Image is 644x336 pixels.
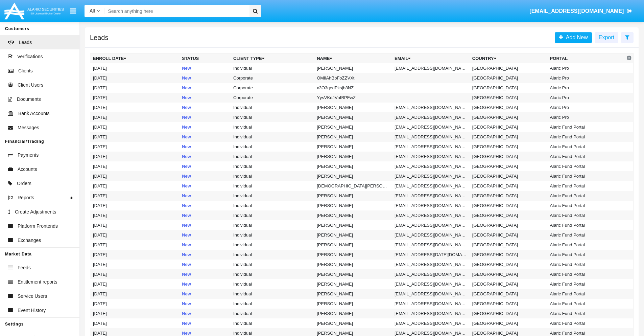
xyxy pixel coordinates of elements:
[231,73,314,83] td: Corporate
[231,201,314,210] td: Individual
[470,269,547,279] td: [GEOGRAPHIC_DATA]
[105,5,247,17] input: Search
[17,180,31,187] span: Orders
[392,103,470,112] td: [EMAIL_ADDRESS][DOMAIN_NAME]
[231,220,314,230] td: Individual
[314,112,392,122] td: [PERSON_NAME]
[179,220,231,230] td: New
[18,110,50,117] span: Bank Accounts
[314,83,392,93] td: x3O3qedPksjb8NZ
[470,132,547,142] td: [GEOGRAPHIC_DATA]
[314,181,392,191] td: [DEMOGRAPHIC_DATA][PERSON_NAME]
[392,142,470,152] td: [EMAIL_ADDRESS][DOMAIN_NAME]
[314,161,392,171] td: [PERSON_NAME]
[231,289,314,299] td: Individual
[547,93,625,103] td: Alaric Pro
[179,240,231,250] td: New
[15,208,56,216] span: Create Adjustments
[314,93,392,103] td: YysVKdJVnIBPFwZ
[470,181,547,191] td: [GEOGRAPHIC_DATA]
[231,152,314,161] td: Individual
[547,318,625,328] td: Alaric Fund Portal
[18,264,31,271] span: Feeds
[179,93,231,103] td: New
[470,201,547,210] td: [GEOGRAPHIC_DATA]
[563,35,588,40] span: Add New
[547,132,625,142] td: Alaric Fund Portal
[231,210,314,220] td: Individual
[314,191,392,201] td: [PERSON_NAME]
[470,73,547,83] td: [GEOGRAPHIC_DATA]
[19,39,32,46] span: Leads
[179,112,231,122] td: New
[179,318,231,328] td: New
[314,269,392,279] td: [PERSON_NAME]
[392,122,470,132] td: [EMAIL_ADDRESS][DOMAIN_NAME]
[470,93,547,103] td: [GEOGRAPHIC_DATA]
[179,103,231,112] td: New
[314,63,392,73] td: [PERSON_NAME]
[470,299,547,309] td: [GEOGRAPHIC_DATA]
[18,124,39,131] span: Messages
[547,279,625,289] td: Alaric Fund Portal
[314,152,392,161] td: [PERSON_NAME]
[470,83,547,93] td: [GEOGRAPHIC_DATA]
[547,161,625,171] td: Alaric Fund Portal
[470,191,547,201] td: [GEOGRAPHIC_DATA]
[231,191,314,201] td: Individual
[90,63,180,73] td: [DATE]
[470,250,547,260] td: [GEOGRAPHIC_DATA]
[179,122,231,132] td: New
[314,250,392,260] td: [PERSON_NAME]
[90,260,180,269] td: [DATE]
[314,318,392,328] td: [PERSON_NAME]
[17,96,41,103] span: Documents
[90,191,180,201] td: [DATE]
[547,309,625,318] td: Alaric Fund Portal
[90,210,180,220] td: [DATE]
[90,318,180,328] td: [DATE]
[392,53,470,64] th: Email
[231,83,314,93] td: Corporate
[179,191,231,201] td: New
[547,103,625,112] td: Alaric Pro
[90,83,180,93] td: [DATE]
[18,278,57,286] span: Entitlement reports
[231,279,314,289] td: Individual
[392,279,470,289] td: [EMAIL_ADDRESS][DOMAIN_NAME]
[90,250,180,260] td: [DATE]
[599,35,614,40] span: Export
[231,132,314,142] td: Individual
[470,53,547,64] th: Country
[90,171,180,181] td: [DATE]
[18,194,34,201] span: Reports
[231,181,314,191] td: Individual
[231,63,314,73] td: Individual
[392,63,470,73] td: [EMAIL_ADDRESS][DOMAIN_NAME]
[314,309,392,318] td: [PERSON_NAME]
[179,181,231,191] td: New
[179,210,231,220] td: New
[314,289,392,299] td: [PERSON_NAME]
[314,142,392,152] td: [PERSON_NAME]
[470,289,547,299] td: [GEOGRAPHIC_DATA]
[470,142,547,152] td: [GEOGRAPHIC_DATA]
[470,152,547,161] td: [GEOGRAPHIC_DATA]
[547,122,625,132] td: Alaric Fund Portal
[314,279,392,289] td: [PERSON_NAME]
[314,122,392,132] td: [PERSON_NAME]
[392,318,470,328] td: [EMAIL_ADDRESS][DOMAIN_NAME]
[470,161,547,171] td: [GEOGRAPHIC_DATA]
[231,122,314,132] td: Individual
[547,142,625,152] td: Alaric Fund Portal
[392,299,470,309] td: [EMAIL_ADDRESS][DOMAIN_NAME]
[547,201,625,210] td: Alaric Fund Portal
[179,73,231,83] td: New
[90,240,180,250] td: [DATE]
[179,132,231,142] td: New
[231,299,314,309] td: Individual
[179,171,231,181] td: New
[90,53,180,64] th: Enroll Date
[179,309,231,318] td: New
[18,166,37,173] span: Accounts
